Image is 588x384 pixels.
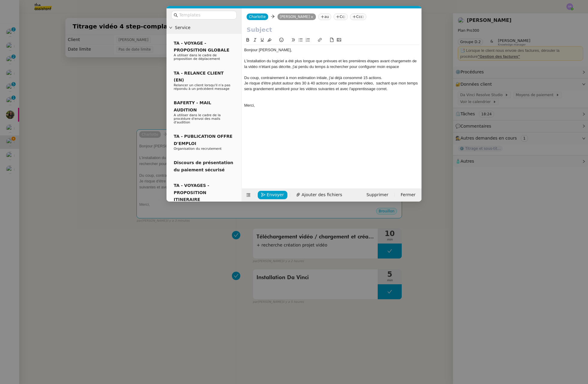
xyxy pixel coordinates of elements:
[350,13,366,20] nz-tag: Ccc:
[334,13,348,20] nz-tag: Cc:
[366,191,388,198] span: Supprimer
[174,113,221,124] span: A utiliser dans le cadre de la procédure d'envoi des mails d'audition
[175,24,239,31] span: Service
[397,191,419,199] button: Fermer
[174,83,230,91] span: Relancer un client lorsqu'il n'a pas répondu à un précédent message
[244,103,419,108] div: Merci,
[179,12,233,19] input: Templates
[244,75,419,81] div: Du coup, contrairement à mon estimation intiale, j'ai déjà consommé 15 actions.
[174,134,232,146] span: TA - PUBLICATION OFFRE D'EMPLOI
[166,22,241,34] div: Service
[244,47,419,53] div: Bonjour [PERSON_NAME],
[174,41,229,52] span: TA - VOYAGE - PROPOSITION GLOBALE
[277,13,316,20] nz-tag: [PERSON_NAME]
[247,25,417,34] input: Subject
[249,15,266,19] span: Charlotte
[292,191,346,199] button: Ajouter des fichiers
[244,81,419,92] div: Je risque d'être plutot autour des 30 à 40 actions pour cette premère video, sachant que mon temp...
[174,183,209,202] span: TA - VOYAGES - PROPOSITION ITINERAIRE
[174,71,224,82] span: TA - RELANCE CLIENT (EN)
[174,100,211,112] span: BAFERTY - MAIL AUDITION
[258,191,287,199] button: Envoyer
[174,53,220,61] span: A utiliser dans le cadre de proposition de déplacement
[174,160,233,172] span: Discours de présentation du paiement sécurisé
[363,191,392,199] button: Supprimer
[401,191,415,198] span: Fermer
[318,13,331,20] nz-tag: au
[267,191,284,198] span: Envoyer
[174,147,222,151] span: Organisation du recrutement
[301,191,342,198] span: Ajouter des fichiers
[244,58,419,69] div: L'installation du logiciel a été plus longue que prévues et les premières étapes avant chargemetn...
